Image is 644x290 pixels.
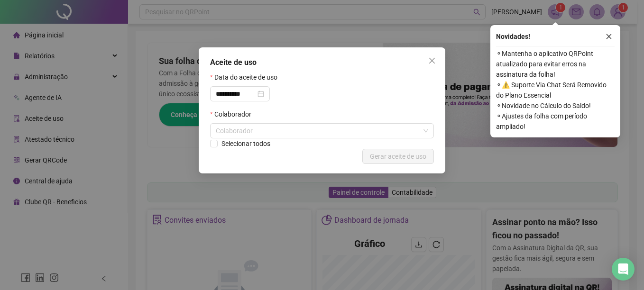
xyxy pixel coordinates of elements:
span: ⚬ Mantenha o aplicativo QRPoint atualizado para evitar erros na assinatura da folha! [496,48,615,80]
span: ⚬ Novidade no Cálculo do Saldo! [496,100,615,111]
span: Novidades ! [496,31,530,42]
button: Close [424,53,440,68]
button: Gerar aceite de uso [362,149,434,164]
div: Open Intercom Messenger [612,258,635,281]
span: Selecionar todos [221,140,270,147]
div: Aceite de uso [210,57,434,68]
span: ⚬ Ajustes da folha com período ampliado! [496,111,615,132]
span: close [428,57,436,64]
span: close [606,33,612,40]
span: ⚬ ⚠️ Suporte Via Chat Será Removido do Plano Essencial [496,80,615,100]
label: Colaborador [210,109,258,119]
label: Data do aceite de uso [210,72,284,82]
